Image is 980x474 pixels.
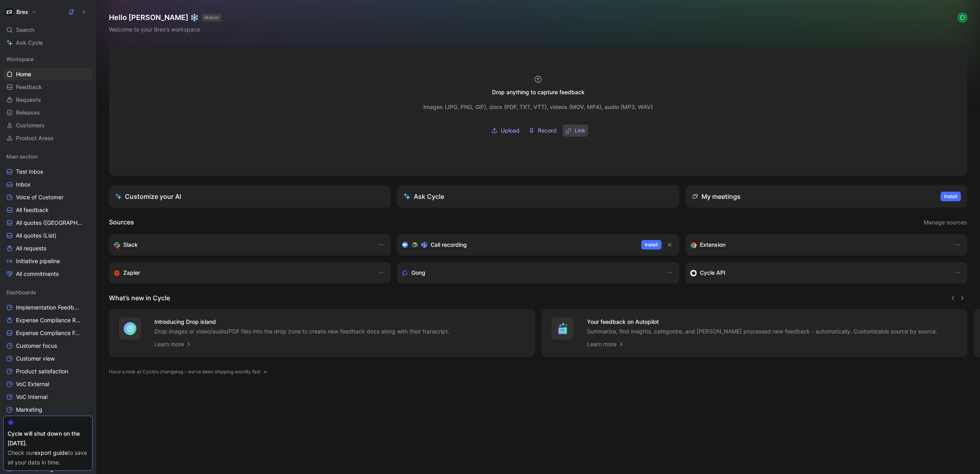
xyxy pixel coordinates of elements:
div: Ask Cycle [403,192,444,201]
div: Search [3,24,93,36]
span: Home [16,70,31,78]
a: Customize your AI [109,185,391,208]
a: Marketing [3,404,93,416]
span: All requests [16,244,46,252]
span: Manage sources [924,218,967,227]
span: Link [575,126,585,135]
a: Implementation Feedback [3,301,93,313]
a: Requests [3,94,93,106]
span: Product satisfaction [16,367,68,375]
div: Record & transcribe meetings from Zoom, Meet & Teams. [402,240,634,250]
a: All quotes ([GEOGRAPHIC_DATA]) [3,217,93,229]
button: MAKER [202,14,221,22]
span: Implementation Feedback [16,303,82,311]
span: Inbox [16,180,31,188]
a: Learn more [587,339,624,349]
span: Product Areas [16,134,54,142]
span: VoC External [16,380,49,388]
span: Dashboards [6,288,36,296]
span: Feedback [16,83,42,91]
a: Expense Compliance Feedback [3,327,93,339]
span: Customer focus [16,342,57,350]
span: Requests [16,96,41,104]
div: Cycle will shut down on the [DATE]. [8,429,88,448]
a: Test Inbox [3,166,93,178]
span: All quotes ([GEOGRAPHIC_DATA]) [16,219,83,227]
span: All commitments [16,270,59,278]
h1: Brex [16,8,28,16]
div: Dashboards [3,286,93,298]
button: Link [563,125,588,137]
span: Initiative pipeline [16,257,60,265]
h1: Hello [PERSON_NAME] ❄️ [109,13,221,22]
div: My meetings [692,192,741,201]
span: Install [944,192,957,200]
button: Manage sources [923,217,967,228]
h3: Extension [700,240,725,250]
div: Drop anything to capture feedback [492,87,585,97]
h4: Introducing Drop island [154,317,449,327]
span: VoC Internal [16,393,47,401]
a: VoC External [3,378,93,390]
span: Test Inbox [16,168,43,176]
a: Product satisfaction [3,365,93,377]
div: Welcome to your Brex’s workspace [109,25,221,34]
img: Brex [5,8,13,16]
span: All quotes (List) [16,232,56,240]
h3: Slack [123,240,138,250]
div: Check our to save all your data in time. [8,448,88,467]
a: All requests [3,242,93,254]
a: Customer focus [3,340,93,352]
a: Home [3,68,93,80]
div: Images (JPG, PNG, GIF), docs (PDF, TXT, VTT), videos (MOV, MP4), audio (MP3, WAV) [423,102,653,112]
a: Expense Compliance Requests [3,314,93,326]
p: Summarize, find insights, categorize, and [PERSON_NAME] processed new feedback - automatically. C... [587,327,937,335]
span: Search [16,25,34,35]
span: Main section [6,153,38,161]
span: Record [538,126,557,135]
span: Releases [16,109,40,117]
h2: Sources [109,217,134,228]
button: Upload [488,125,522,137]
span: Install [645,241,658,249]
div: Capture feedback from thousands of sources with Zapier (survey results, recordings, sheets, etc). [114,268,370,278]
div: DashboardsImplementation FeedbackExpense Compliance RequestsExpense Compliance FeedbackCustomer f... [3,286,93,428]
div: Main sectionTest InboxInboxVoice of CustomerAll feedbackAll quotes ([GEOGRAPHIC_DATA])All quotes ... [3,151,93,280]
div: Capture feedback from anywhere on the web [690,240,946,250]
h4: Your feedback on Autopilot [587,317,937,327]
a: Customer view [3,353,93,365]
span: Expense Compliance Feedback [16,329,83,337]
a: All feedback [3,204,93,216]
a: Feedback [3,81,93,93]
a: All quotes (List) [3,230,93,242]
p: Drop images or video/audio/PDF files into the drop zone to create new feedback docs along with th... [154,327,449,335]
div: Sync your customers, send feedback and get updates in Slack [114,240,370,250]
span: Voice of Customer [16,193,63,201]
a: Learn more [154,339,192,349]
div: Main section [3,151,93,163]
div: A [958,14,966,22]
span: Marketing [16,406,42,414]
button: Ask Cycle [397,185,679,208]
span: Ask Cycle [16,38,43,48]
button: Install [940,192,961,201]
h2: What’s new in Cycle [109,293,170,303]
a: Releases [3,107,93,119]
span: Customers [16,121,45,129]
h3: Gong [411,268,425,278]
span: Workspace [6,55,34,63]
span: Upload [501,126,520,135]
a: All commitments [3,268,93,280]
h3: Zapier [123,268,140,278]
a: Have a look at Cycle’s changelog – we’ve been shipping weirdly fast [109,368,267,376]
span: Customer view [16,355,55,363]
span: Expense Compliance Requests [16,316,83,324]
a: Product Areas [3,132,93,144]
h3: Call recording [431,240,467,250]
button: Record [526,125,559,137]
button: BrexBrex [3,6,39,18]
div: Capture feedback from your incoming calls [402,268,658,278]
a: Initiative pipeline [3,255,93,267]
div: Workspace [3,53,93,65]
a: Inbox [3,178,93,190]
